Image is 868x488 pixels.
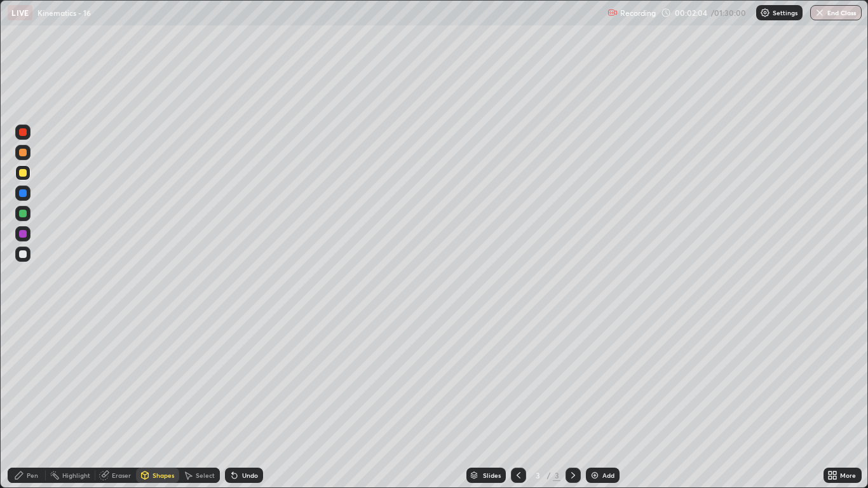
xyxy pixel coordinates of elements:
div: Pen [27,472,38,478]
div: Eraser [112,472,131,478]
img: class-settings-icons [760,8,770,18]
img: recording.375f2c34.svg [607,8,618,18]
img: end-class-cross [815,8,825,18]
div: / [546,471,550,479]
div: 3 [531,471,544,479]
div: Highlight [62,472,90,478]
div: Shapes [153,472,174,478]
div: More [840,472,856,478]
button: End Class [810,5,862,20]
div: Slides [483,472,501,478]
div: Add [602,472,614,478]
p: Kinematics - 16 [37,8,91,18]
p: LIVE [11,8,29,18]
div: Select [196,472,215,478]
p: Settings [773,10,797,16]
div: 3 [553,470,560,481]
p: Recording [620,8,656,18]
img: add-slide-button [590,470,600,480]
div: Undo [242,472,258,478]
